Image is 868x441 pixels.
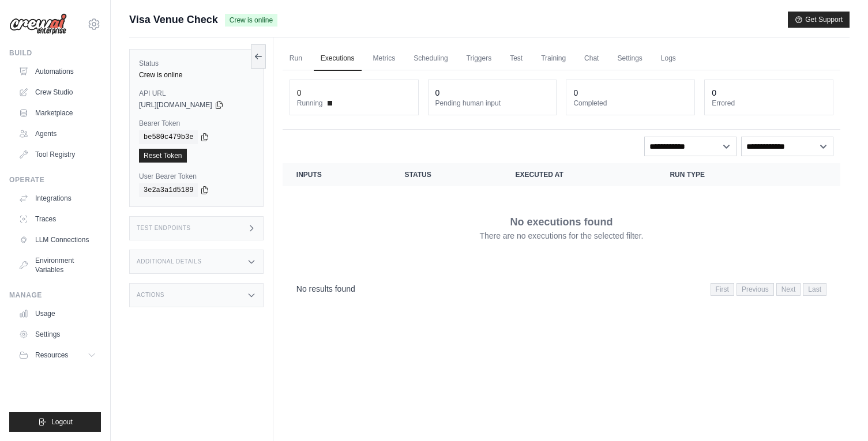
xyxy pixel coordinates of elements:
iframe: Chat Widget [810,386,868,441]
th: Status [390,163,501,186]
span: Visa Venue Check [129,12,218,28]
a: Reset Token [139,149,187,163]
span: Crew is online [225,14,277,27]
h3: Actions [137,292,164,299]
nav: Pagination [711,283,826,296]
img: Logo [9,13,67,35]
a: Settings [14,325,101,344]
label: User Bearer Token [139,172,254,181]
span: Previous [737,283,774,296]
a: Metrics [366,47,403,71]
a: Traces [14,210,101,228]
th: Inputs [283,163,391,186]
div: Crew is online [139,70,254,80]
a: Usage [14,304,101,323]
a: Triggers [460,47,499,71]
span: Next [776,283,801,296]
th: Executed at [502,163,656,186]
a: Run [283,47,309,71]
p: There are no executions for the selected filter. [479,230,643,242]
a: Crew Studio [14,83,101,101]
a: Logs [654,47,683,71]
span: Logout [51,417,73,427]
div: 0 [712,87,716,99]
a: Training [534,47,573,71]
a: Tool Registry [14,145,101,164]
section: Crew executions table [283,163,840,303]
label: Bearer Token [139,119,254,128]
a: Automations [14,62,101,81]
p: No executions found [510,214,613,230]
a: Integrations [14,189,101,208]
code: 3e2a3a1d5189 [139,183,198,197]
span: Resources [35,350,68,360]
code: be580c479b3e [139,130,198,144]
span: First [711,283,734,296]
div: Manage [9,291,101,300]
label: API URL [139,89,254,98]
dt: Pending human input [435,99,550,108]
th: Run Type [656,163,784,186]
h3: Additional Details [137,258,201,265]
h3: Test Endpoints [137,225,191,232]
div: 0 [435,87,440,99]
a: Scheduling [407,47,454,71]
button: Get Support [788,12,850,28]
a: Settings [610,47,649,71]
dt: Errored [712,99,826,108]
a: Chat [577,47,606,71]
button: Resources [14,346,101,364]
span: [URL][DOMAIN_NAME] [139,100,212,110]
a: Test [503,47,529,71]
a: Agents [14,125,101,143]
a: Marketplace [14,104,101,122]
a: Environment Variables [14,251,101,279]
div: Operate [9,175,101,184]
a: Executions [314,47,362,71]
div: Build [9,48,101,58]
label: Status [139,59,254,68]
dt: Completed [573,99,687,108]
span: Last [803,283,826,296]
a: LLM Connections [14,231,101,249]
span: Running [297,99,323,108]
button: Logout [9,412,101,432]
div: 0 [573,87,578,99]
p: No results found [296,283,355,295]
nav: Pagination [283,274,840,303]
div: 0 [297,87,302,99]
